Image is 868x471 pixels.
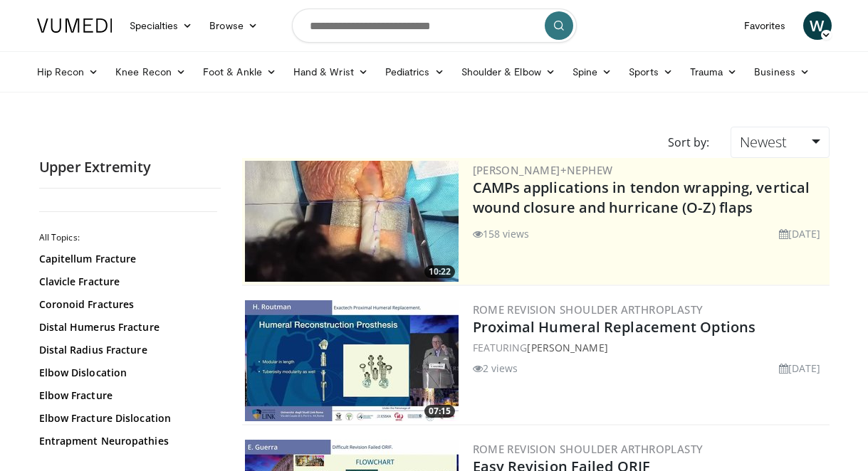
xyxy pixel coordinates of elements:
[473,178,810,217] a: CAMPs applications in tendon wrapping, vertical wound closure and hurricane (O-Z) flaps
[473,340,827,355] div: FEATURING
[39,275,214,289] a: Clavicle Fracture
[473,361,518,376] li: 2 views
[201,11,266,40] a: Browse
[39,297,214,312] a: Coronoid Fractures
[746,58,818,86] a: Business
[731,127,829,158] a: Newest
[740,132,787,152] span: Newest
[39,320,214,334] a: Distal Humerus Fracture
[736,11,795,40] a: Favorites
[39,457,214,471] a: [PERSON_NAME] Injury
[564,58,620,86] a: Spine
[285,58,377,86] a: Hand & Wrist
[657,127,720,158] div: Sort by:
[121,11,202,40] a: Specialties
[245,161,459,282] a: 10:22
[803,11,832,40] a: W
[39,158,221,176] h2: Upper Extremity
[424,405,455,418] span: 07:15
[194,58,285,86] a: Foot & Ankle
[620,58,681,86] a: Sports
[424,265,455,278] span: 10:22
[39,232,217,243] h2: All Topics:
[107,58,194,86] a: Knee Recon
[779,361,821,376] li: [DATE]
[245,300,459,421] img: 3d690308-9757-4d1f-b0cf-d2daa646b20c.300x170_q85_crop-smart_upscale.jpg
[681,58,746,86] a: Trauma
[292,9,577,43] input: Search topics, interventions
[39,343,214,357] a: Distal Radius Fracture
[527,341,607,354] a: [PERSON_NAME]
[779,226,821,241] li: [DATE]
[473,163,613,177] a: [PERSON_NAME]+Nephew
[473,317,756,337] a: Proximal Humeral Replacement Options
[245,161,459,282] img: 2677e140-ee51-4d40-a5f5-4f29f195cc19.300x170_q85_crop-smart_upscale.jpg
[39,366,214,380] a: Elbow Dislocation
[39,252,214,266] a: Capitellum Fracture
[453,58,564,86] a: Shoulder & Elbow
[377,58,453,86] a: Pediatrics
[473,442,704,456] a: Rome Revision Shoulder Arthroplasty
[37,18,113,33] img: VuMedi Logo
[39,411,214,425] a: Elbow Fracture Dislocation
[245,300,459,421] a: 07:15
[39,388,214,403] a: Elbow Fracture
[473,226,530,241] li: 158 views
[473,302,704,317] a: Rome Revision Shoulder Arthroplasty
[28,58,108,86] a: Hip Recon
[39,434,214,448] a: Entrapment Neuropathies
